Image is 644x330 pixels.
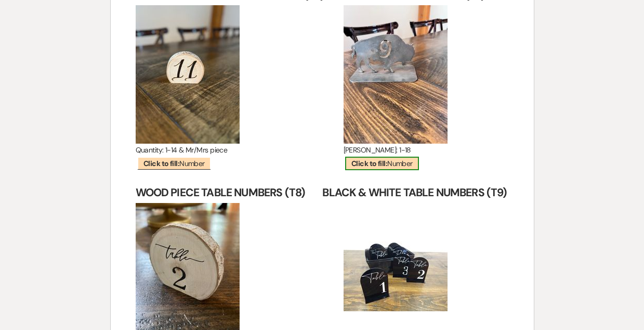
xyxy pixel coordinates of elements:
[351,159,387,168] b: Click to fill:
[143,159,179,168] b: Click to fill:
[345,157,419,170] span: Number
[136,185,507,200] strong: WOOD PIECE TABLE NUMBERS (T8) BLACK & WHITE TABLE NUMBERS (T9)
[344,233,448,311] img: Table numbers - black .jpg
[136,5,240,144] img: Table numbers branded wood.jpg
[137,157,211,170] span: Number
[136,144,509,157] p: Quantity: 1-14 & Mr/Mrs piece [PERSON_NAME]: 1-18
[344,5,448,144] img: table numbers - buffalos.jpg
